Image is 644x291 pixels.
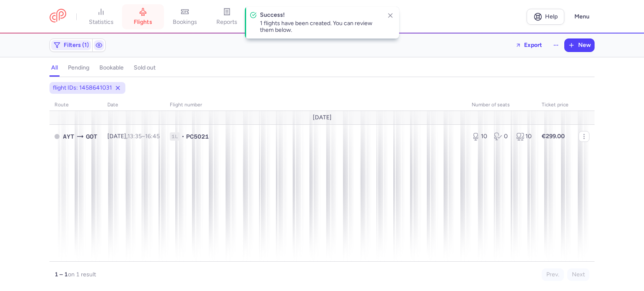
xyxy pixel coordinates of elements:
th: number of seats [467,99,537,111]
button: Filters (1) [50,39,92,52]
h4: sold out [134,64,156,72]
span: flight IDs: 1458641031 [53,84,112,92]
th: Ticket price [537,99,574,111]
h4: all [51,64,58,72]
span: – [127,133,160,140]
strong: 1 – 1 [55,271,68,278]
h4: pending [68,64,89,72]
span: [DATE] [313,114,332,121]
span: AYT [63,132,74,141]
div: 0 [494,132,509,141]
button: Export [510,39,548,52]
th: Flight number [165,99,467,111]
span: Export [524,42,542,48]
span: Help [545,13,558,20]
button: Menu [569,9,595,25]
span: on 1 result [68,271,96,278]
p: 1 flights have been created. You can review them below. [260,20,381,33]
span: reports [216,18,237,26]
h4: bookable [99,64,124,72]
span: PC5021 [186,132,209,141]
a: Help [527,9,564,25]
span: bookings [173,18,197,26]
a: bookings [164,8,206,26]
span: flights [134,18,152,26]
span: GOT [86,132,97,141]
span: Filters (1) [64,42,89,49]
h4: Success! [260,12,381,18]
span: New [578,42,591,49]
th: route [49,99,102,111]
div: 10 [516,132,532,141]
strong: €299.00 [542,133,565,140]
a: CitizenPlane red outlined logo [49,9,66,24]
a: reports [206,8,248,26]
time: 16:45 [145,133,160,140]
span: PENDING [55,134,60,139]
button: Next [567,268,589,281]
span: [DATE], [107,133,160,140]
time: 13:35 [127,133,142,140]
span: 1L [170,132,180,141]
a: statistics [80,8,122,26]
span: • [182,132,184,141]
th: date [102,99,165,111]
div: 10 [472,132,487,141]
a: flights [122,8,164,26]
button: New [565,39,594,52]
button: Prev. [542,268,564,281]
span: statistics [89,18,114,26]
